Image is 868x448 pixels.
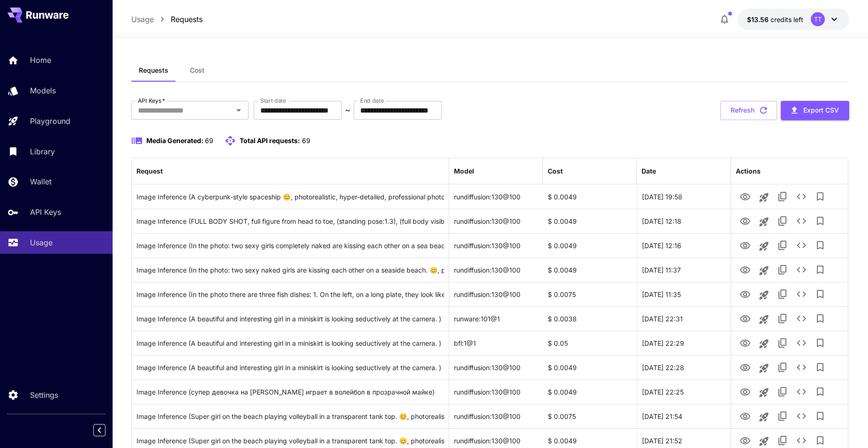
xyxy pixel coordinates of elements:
div: Click to copy prompt [136,404,444,428]
button: Launch in playground [755,408,773,426]
p: Usage [30,237,53,248]
button: Copy TaskUUID [773,358,792,377]
button: Launch in playground [755,213,773,231]
button: Launch in playground [755,286,773,304]
button: Copy TaskUUID [773,212,792,230]
button: View [736,309,755,328]
button: See details [792,382,811,401]
div: $ 0.0075 [543,404,637,428]
div: TT [811,12,825,26]
button: Launch in playground [755,188,773,207]
nav: breadcrumb [131,14,203,25]
button: Add to library [811,334,830,352]
button: See details [792,309,811,328]
p: Settings [30,389,58,401]
button: Refresh [720,101,777,120]
div: Click to copy prompt [136,185,444,209]
button: $13.56082TT [738,8,849,30]
button: Add to library [811,212,830,230]
div: 22 Sep, 2025 11:35 [637,282,731,306]
p: ~ [345,105,350,116]
button: Launch in playground [755,310,773,329]
a: Usage [131,14,154,25]
div: rundiffusion:130@100 [449,380,543,404]
button: Collapse sidebar [93,424,106,436]
div: rundiffusion:130@100 [449,404,543,428]
div: Request [136,167,163,175]
span: Total API requests: [240,137,300,144]
div: 21 Sep, 2025 22:28 [637,355,731,380]
div: 22 Sep, 2025 12:16 [637,233,731,258]
span: Cost [190,66,204,75]
div: rundiffusion:130@100 [449,209,543,233]
div: rundiffusion:130@100 [449,355,543,380]
button: Copy TaskUUID [773,285,792,304]
button: Copy TaskUUID [773,260,792,279]
div: rundiffusion:130@100 [449,258,543,282]
span: $13.56 [747,15,770,23]
button: See details [792,334,811,352]
span: 69 [302,137,310,144]
button: Launch in playground [755,261,773,280]
div: 21 Sep, 2025 22:25 [637,380,731,404]
button: Copy TaskUUID [773,187,792,206]
div: 22 Sep, 2025 19:58 [637,184,731,209]
button: View [736,382,755,401]
div: Click to copy prompt [136,380,444,404]
div: 21 Sep, 2025 22:29 [637,331,731,355]
div: $ 0.0075 [543,282,637,306]
button: Copy TaskUUID [773,334,792,352]
button: Launch in playground [755,383,773,402]
div: 22 Sep, 2025 11:37 [637,258,731,282]
div: $ 0.0049 [543,233,637,258]
button: Add to library [811,260,830,279]
div: Date [642,167,656,175]
button: See details [792,212,811,230]
div: Click to copy prompt [136,331,444,355]
div: 21 Sep, 2025 22:31 [637,306,731,331]
button: Launch in playground [755,334,773,353]
p: Library [30,146,55,157]
a: Requests [171,14,203,25]
button: See details [792,236,811,255]
button: View [736,406,755,425]
p: API Keys [30,206,61,218]
div: 22 Sep, 2025 12:18 [637,209,731,233]
div: $ 0.0038 [543,306,637,331]
label: Start date [260,97,286,105]
button: Add to library [811,382,830,401]
button: Open [232,104,245,117]
div: Click to copy prompt [136,307,444,331]
div: $ 0.0049 [543,184,637,209]
button: Copy TaskUUID [773,407,792,425]
button: View [736,235,755,255]
div: runware:101@1 [449,306,543,331]
p: Models [30,85,56,96]
button: View [736,260,755,279]
button: View [736,187,755,206]
div: rundiffusion:130@100 [449,184,543,209]
div: Cost [548,167,563,175]
div: rundiffusion:130@100 [449,233,543,258]
div: $ 0.0049 [543,258,637,282]
span: credits left [770,15,803,23]
button: Add to library [811,285,830,304]
button: See details [792,285,811,304]
button: Add to library [811,358,830,377]
button: Export CSV [781,101,849,120]
span: Media Generated: [146,137,204,144]
span: 69 [205,137,213,144]
button: See details [792,358,811,377]
div: $ 0.05 [543,331,637,355]
div: rundiffusion:130@100 [449,282,543,306]
button: Launch in playground [755,359,773,378]
button: Launch in playground [755,237,773,256]
div: $ 0.0049 [543,380,637,404]
button: See details [792,260,811,279]
button: View [736,333,755,352]
p: Home [30,54,51,66]
div: Click to copy prompt [136,356,444,380]
div: $13.56082 [747,15,803,24]
div: Actions [736,167,761,175]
